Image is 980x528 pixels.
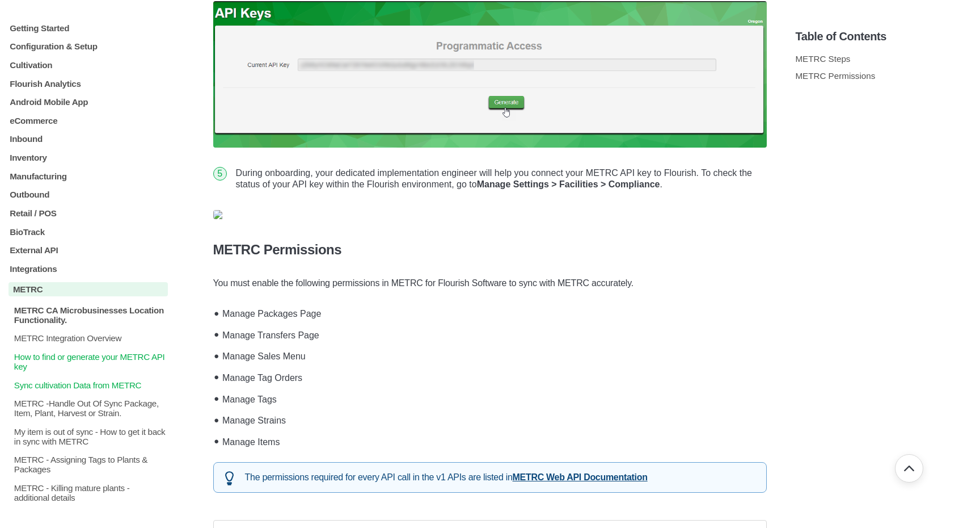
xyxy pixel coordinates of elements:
a: Inventory [9,153,168,162]
a: Inbound [9,134,168,144]
a: METRC Integration Overview [9,333,168,343]
strong: Manage Settings > Facilities > Compliance [477,179,660,189]
img: cloudapp_METRC%20api%20guidance%20where%20to%20find%20your%20API%20key%20in%20Flourish.png [213,210,767,219]
section: Table of Contents [795,11,971,511]
a: Android Mobile App [9,97,168,107]
a: Sync cultivation Data from METRC [9,380,168,389]
img: API+Key+Gen.png [213,1,767,148]
a: METRC -Handle Out Of Sync Package, Item, Plant, Harvest or Strain. [9,399,168,418]
a: Integrations [9,263,168,273]
a: METRC [9,282,168,296]
li: Manage Sales Menu [219,345,767,366]
a: Cultivation [9,60,168,69]
p: METRC -Handle Out Of Sync Package, Item, Plant, Harvest or Strain. [13,399,168,418]
li: Manage Tags [219,387,767,409]
a: BioTrack [9,227,168,236]
a: METRC CA Microbusinesses Location Functionality. [9,305,168,324]
a: My item is out of sync - How to get it back in sync with METRC [9,426,168,446]
div: The permissions required for every API call in the v1 APIs are listed in [213,462,767,493]
button: Go back to top of document [895,454,923,483]
a: Getting Started [9,23,168,32]
a: METRC - Assigning Tags to Plants & Packages [9,455,168,474]
p: METRC Integration Overview [13,333,168,343]
li: Manage Items [219,430,767,451]
li: During onboarding, your dedicated implementation engineer will help you connect your METRC API ke... [231,159,767,199]
p: METRC - Killing mature plants - additional details [13,483,168,502]
h5: Table of Contents [795,30,971,43]
a: METRC Permissions [795,71,875,81]
a: Manufacturing [9,171,168,181]
a: How to find or generate your METRC API key [9,351,168,371]
h4: METRC Permissions [213,242,767,258]
a: METRC Steps [795,54,850,64]
a: Flourish Analytics [9,78,168,88]
li: Manage Packages Page [219,301,767,323]
a: Outbound [9,190,168,199]
a: Configuration & Setup [9,41,168,51]
a: eCommerce [9,115,168,125]
p: My item is out of sync - How to get it back in sync with METRC [13,426,168,446]
a: Retail / POS [9,208,168,217]
a: METRC - Killing mature plants - additional details [9,483,168,502]
p: How to find or generate your METRC API key [13,351,168,371]
p: METRC CA Microbusinesses Location Functionality. [13,305,168,324]
p: You must enable the following permissions in METRC for Flourish Software to sync with METRC accur... [213,276,767,291]
p: Sync cultivation Data from METRC [13,380,168,389]
li: Manage Tag Orders [219,366,767,387]
a: METRC Web API Documentation [513,472,648,482]
a: External API [9,245,168,255]
li: Manage Transfers Page [219,323,767,345]
p: METRC - Assigning Tags to Plants & Packages [13,455,168,474]
li: Manage Strains [219,408,767,430]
